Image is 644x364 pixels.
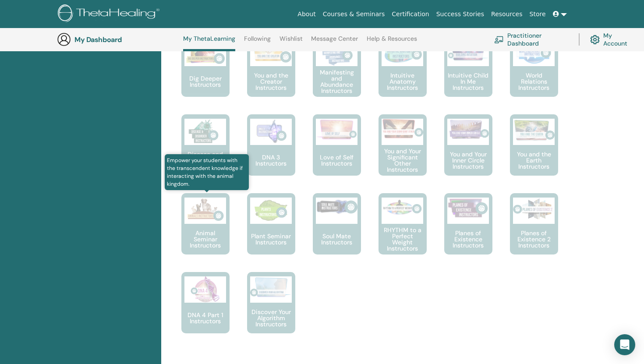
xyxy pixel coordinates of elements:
a: Intuitive Anatomy Instructors Intuitive Anatomy Instructors [379,35,427,114]
a: About [294,6,319,22]
a: DNA 4 Part 1 Instructors DNA 4 Part 1 Instructors [181,272,230,351]
p: Love of Self Instructors [313,154,361,166]
img: Planes of Existence 2 Instructors [513,198,555,221]
a: Empower your students with the transcendent knowledge if interacting with the animal kingdom. Ani... [181,193,230,272]
p: Discover Your Algorithm Instructors [247,309,295,327]
h3: My Dashboard [74,35,162,44]
img: Disease and Disorder Instructors [184,119,226,145]
a: Soul Mate Instructors Soul Mate Instructors [313,193,361,272]
img: DNA 3 Instructors [250,119,292,145]
a: My ThetaLearning [183,35,235,51]
p: You and the Creator Instructors [247,72,295,91]
img: Plant Seminar Instructors [250,198,292,224]
a: Store [526,6,549,22]
img: chalkboard-teacher.svg [494,36,504,43]
a: Planes of Existence Instructors Planes of Existence Instructors [444,193,492,272]
a: Dig Deeper Instructors Dig Deeper Instructors [181,35,230,114]
img: Manifesting and Abundance Instructors [316,40,357,66]
p: Intuitive Child In Me Instructors [444,72,492,91]
p: Disease and Disorder Instructors [181,151,230,170]
img: World Relations Instructors [513,40,555,66]
a: Love of Self Instructors Love of Self Instructors [313,114,361,193]
img: You and the Creator Instructors [250,40,292,66]
span: Empower your students with the transcendent knowledge if interacting with the animal kingdom. [165,154,249,190]
a: Courses & Seminars [319,6,389,22]
a: World Relations Instructors World Relations Instructors [510,35,558,114]
p: DNA 4 Part 1 Instructors [181,312,230,324]
p: You and Your Significant Other Instructors [379,148,427,173]
a: Resources [488,6,526,22]
p: You and Your Inner Circle Instructors [444,151,492,170]
a: Certification [388,6,432,22]
img: You and Your Inner Circle Instructors [447,119,489,140]
a: Wishlist [280,35,303,49]
a: My Account [590,30,634,49]
a: RHYTHM to a Perfect Weight Instructors RHYTHM to a Perfect Weight Instructors [379,193,427,272]
img: Soul Mate Instructors [316,198,357,216]
p: Manifesting and Abundance Instructors [313,69,361,94]
a: DNA 3 Instructors DNA 3 Instructors [247,114,295,193]
a: Plant Seminar Instructors Plant Seminar Instructors [247,193,295,272]
p: Dig Deeper Instructors [181,75,230,88]
div: Open Intercom Messenger [614,334,635,355]
img: generic-user-icon.jpg [57,32,71,46]
img: cog.svg [590,33,600,46]
img: Animal Seminar Instructors [184,198,226,224]
img: Planes of Existence Instructors [447,198,489,219]
a: Following [244,35,271,49]
a: Intuitive Child In Me Instructors Intuitive Child In Me Instructors [444,35,492,114]
a: Discover Your Algorithm Instructors Discover Your Algorithm Instructors [247,272,295,351]
img: Discover Your Algorithm Instructors [250,276,292,297]
a: Disease and Disorder Instructors Disease and Disorder Instructors [181,114,230,193]
a: Help & Resources [367,35,417,49]
p: World Relations Instructors [510,72,558,91]
a: Manifesting and Abundance Instructors Manifesting and Abundance Instructors [313,35,361,114]
img: logo.png [58,4,163,24]
a: Planes of Existence 2 Instructors Planes of Existence 2 Instructors [510,193,558,272]
img: You and the Earth Instructors [513,119,555,141]
p: RHYTHM to a Perfect Weight Instructors [379,227,427,251]
p: You and the Earth Instructors [510,151,558,170]
a: You and the Earth Instructors You and the Earth Instructors [510,114,558,193]
img: DNA 4 Part 1 Instructors [184,276,226,303]
a: You and the Creator Instructors You and the Creator Instructors [247,35,295,114]
p: DNA 3 Instructors [247,154,295,166]
p: Planes of Existence 2 Instructors [510,230,558,248]
a: Practitioner Dashboard [494,30,568,49]
p: Animal Seminar Instructors [181,230,230,248]
p: Soul Mate Instructors [313,233,361,245]
img: You and Your Significant Other Instructors [382,119,423,138]
p: Planes of Existence Instructors [444,230,492,248]
p: Intuitive Anatomy Instructors [379,72,427,91]
img: Dig Deeper Instructors [184,40,226,66]
p: Plant Seminar Instructors [247,233,295,245]
a: You and Your Inner Circle Instructors You and Your Inner Circle Instructors [444,114,492,193]
img: Intuitive Anatomy Instructors [382,40,423,66]
img: Love of Self Instructors [316,119,357,140]
a: You and Your Significant Other Instructors You and Your Significant Other Instructors [379,114,427,193]
img: RHYTHM to a Perfect Weight Instructors [382,198,423,218]
a: Message Center [311,35,358,49]
a: Success Stories [433,6,488,22]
